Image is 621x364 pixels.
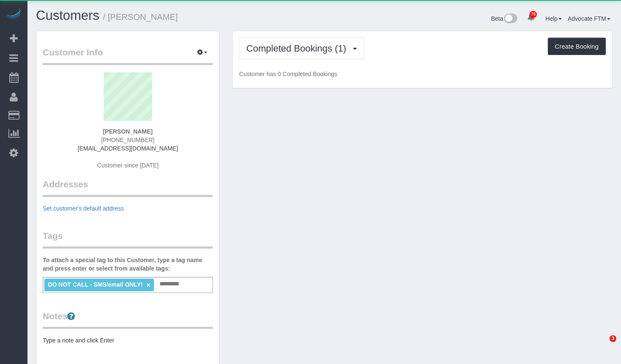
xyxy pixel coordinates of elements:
span: 76 [530,11,537,18]
legend: Notes [43,310,213,329]
pre: Type a note and click Enter [43,336,213,345]
span: [PHONE_NUMBER] [101,137,154,143]
iframe: Intercom live chat [592,335,613,356]
a: Advocate FTM [568,15,610,22]
button: Create Booking [548,38,606,55]
span: Customer since [DATE] [97,162,159,169]
legend: Customer Info [43,46,213,65]
small: / [PERSON_NAME] [103,12,178,22]
p: Customer has 0 Completed Bookings [239,70,606,78]
img: Automaid Logo [5,8,22,20]
a: Help [545,15,562,22]
a: 76 [523,8,539,27]
label: To attach a special tag to this Customer, type a tag name and press enter or select from availabl... [43,256,213,273]
a: Customers [36,8,99,23]
img: New interface [503,14,517,25]
strong: [PERSON_NAME] [103,128,152,135]
a: Set customer's default address [43,205,124,212]
a: Beta [491,15,517,22]
span: DO NOT CALL - SMS/email ONLY! [48,281,143,288]
a: × [146,282,150,289]
legend: Tags [43,230,213,249]
span: Completed Bookings (1) [246,43,350,54]
button: Completed Bookings (1) [239,38,364,59]
a: [EMAIL_ADDRESS][DOMAIN_NAME] [78,145,178,152]
span: 3 [610,335,616,342]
